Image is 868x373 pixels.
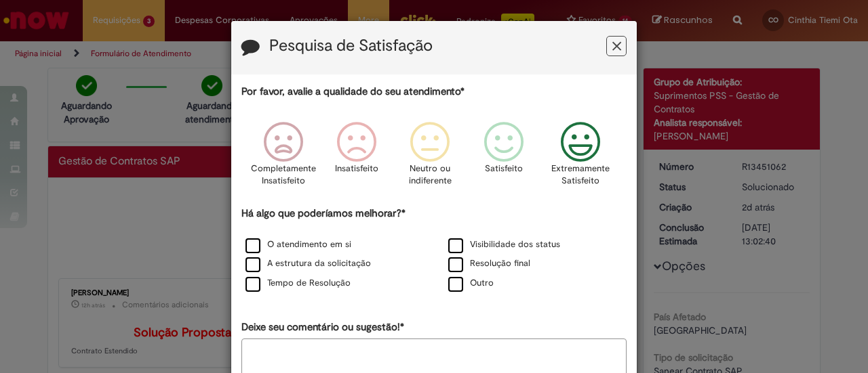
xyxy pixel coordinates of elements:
div: Satisfeito [469,112,538,204]
div: Insatisfeito [322,112,391,204]
label: A estrutura da solicitação [245,257,371,270]
label: Outro [448,277,494,290]
p: Neutro ou indiferente [406,162,454,188]
p: Satisfeito [485,162,523,175]
div: Neutro ou indiferente [395,112,465,204]
div: Extremamente Satisfeito [542,112,620,204]
div: Completamente Insatisfeito [249,112,318,204]
label: Visibilidade dos status [448,238,560,251]
div: Há algo que poderíamos melhorar?* [241,206,627,294]
p: Insatisfeito [335,162,378,175]
label: O atendimento em si [245,238,351,251]
label: Deixe seu comentário ou sugestão!* [241,320,404,334]
label: Tempo de Resolução [245,277,351,290]
p: Extremamente Satisfeito [551,162,610,188]
label: Resolução final [448,257,530,270]
label: Pesquisa de Satisfação [269,37,433,55]
p: Completamente Insatisfeito [251,162,316,188]
label: Por favor, avalie a qualidade do seu atendimento* [241,85,465,99]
